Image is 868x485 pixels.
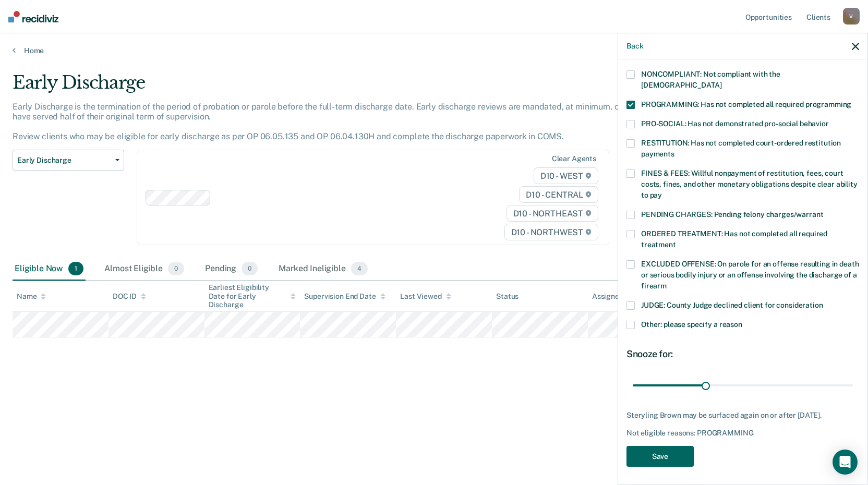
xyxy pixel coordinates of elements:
div: Earliest Eligibility Date for Early Discharge [209,283,296,309]
div: Early Discharge [13,72,664,102]
a: Home [13,46,855,55]
span: ORDERED TREATMENT: Has not completed all required treatment [641,229,827,249]
span: EXCLUDED OFFENSE: On parole for an offense resulting in death or serious bodily injury or an offe... [641,260,859,290]
p: Early Discharge is the termination of the period of probation or parole before the full-term disc... [13,102,660,142]
span: NONCOMPLIANT: Not compliant with the [DEMOGRAPHIC_DATA] [641,70,780,89]
div: Clear agents [552,154,596,163]
div: Snooze for: [626,348,859,360]
span: Early Discharge [17,156,111,165]
span: PRO-SOCIAL: Has not demonstrated pro-social behavior [641,119,829,128]
div: Assigned to [592,292,641,301]
div: Last Viewed [400,292,451,301]
span: 1 [68,262,83,275]
div: Open Intercom Messenger [833,450,858,475]
div: Status [496,292,519,301]
img: Recidiviz [8,11,58,22]
span: 0 [242,262,258,275]
div: Almost Eligible [102,258,186,281]
button: Save [626,446,694,467]
span: JUDGE: County Judge declined client for consideration [641,301,823,309]
div: Supervision End Date [304,292,385,301]
div: Name [17,292,46,301]
span: D10 - NORTHEAST [507,205,598,222]
div: Steryling Brown may be surfaced again on or after [DATE]. [626,411,859,420]
div: Eligible Now [13,258,86,281]
span: PENDING CHARGES: Pending felony charges/warrant [641,210,823,219]
button: Back [626,42,643,51]
span: D10 - WEST [534,167,598,184]
span: 4 [351,262,368,275]
span: FINES & FEES: Willful nonpayment of restitution, fees, court costs, fines, and other monetary obl... [641,169,858,199]
div: DOC ID [113,292,146,301]
span: PROGRAMMING: Has not completed all required programming [641,100,851,108]
div: Pending [203,258,260,281]
span: D10 - NORTHWEST [504,224,598,240]
span: D10 - CENTRAL [519,186,598,203]
div: V [843,8,860,25]
span: RESTITUTION: Has not completed court-ordered restitution payments [641,139,841,158]
span: Other: please specify a reason [641,320,742,329]
div: Marked Ineligible [276,258,370,281]
span: 0 [168,262,184,275]
div: Not eligible reasons: PROGRAMMING [626,429,859,438]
